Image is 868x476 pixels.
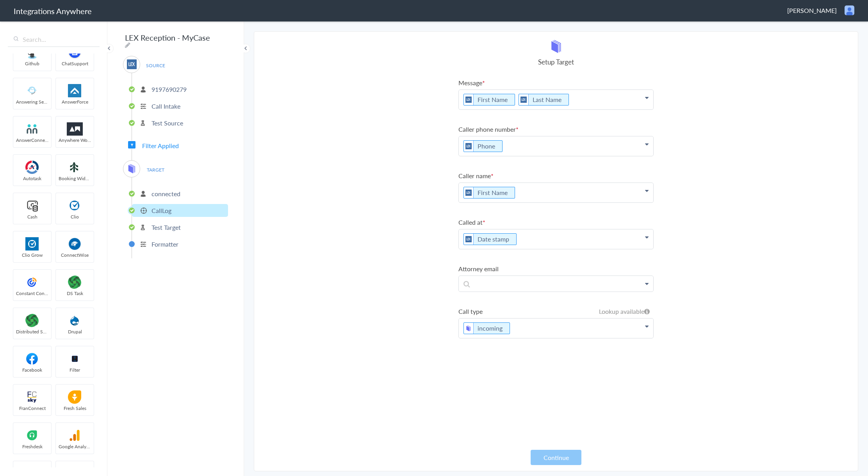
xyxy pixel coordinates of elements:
span: Freshdesk [13,443,51,450]
span: AnswerConnect [13,137,51,143]
li: Phone [463,140,503,152]
button: Continue [531,450,581,465]
img: Setmore_Logo.svg [58,161,91,174]
img: freshdesk-logo.svg [16,429,49,442]
span: Filter Applied [142,141,179,150]
li: Date stamp [463,233,517,245]
input: Search... [8,32,100,47]
p: Test Source [151,118,183,127]
span: [PERSON_NAME] [787,6,837,15]
img: clio-logo.svg [58,199,91,212]
img: autotask.png [16,161,49,174]
span: Github [13,60,51,67]
li: First Name [463,94,515,106]
span: Clio Grow [13,252,51,258]
img: mycase-logo-new.svg [549,39,563,53]
span: AnswerForce [56,98,94,105]
img: lex-app-logo.svg [464,141,474,152]
span: Cash [13,213,51,220]
img: distributedSource.png [58,276,91,289]
img: facebook-logo.svg [16,352,49,365]
img: FranConnect.png [16,390,49,404]
span: Constant Contact [13,290,51,297]
img: google-analytics.svg [58,429,91,442]
p: Test Target [151,223,181,232]
h1: Integrations Anywhere [14,5,92,16]
label: Caller name [458,171,654,180]
span: Autotask [13,175,51,182]
img: mycase-logo-new.svg [464,323,474,334]
h4: Setup Target [458,57,654,66]
span: Booking Widget [56,175,94,182]
span: Answering Service [13,98,51,105]
img: cash-logo.svg [16,199,49,212]
p: 9197690279 [151,85,187,94]
span: ChatSupport [56,60,94,67]
p: CallLog [151,206,171,215]
label: Attorney email [458,264,654,273]
img: user.png [845,5,854,15]
li: incoming [463,322,510,334]
span: Drupal [56,328,94,335]
img: Answering_service.png [16,84,49,97]
span: Google Analytics [56,443,94,450]
span: Facebook [13,367,51,373]
img: connectwise.png [58,237,91,251]
img: aww.png [58,122,91,136]
h6: Lookup available [599,307,650,316]
label: Caller phone number [458,125,654,134]
span: Distributed Source [13,328,51,335]
span: Filter [56,367,94,373]
img: af-app-logo.svg [58,84,91,97]
span: SOURCE [141,60,170,71]
p: Call Intake [151,102,180,111]
img: answerconnect-logo.svg [16,122,49,136]
span: TARGET [141,165,170,175]
img: freshsales.png [58,390,91,404]
img: mycase-logo-new.svg [127,164,137,174]
img: lex-app-logo.svg [127,59,137,69]
img: lex-app-logo.svg [464,94,474,105]
li: Last Name [519,94,569,106]
img: drupal-logo.svg [58,314,91,327]
span: ConnectWise [56,252,94,258]
label: Called at [458,218,654,227]
img: lex-app-logo.svg [519,94,529,105]
span: DS Task [56,290,94,297]
span: Fresh Sales [56,405,94,412]
span: FranConnect [13,405,51,412]
img: lex-app-logo.svg [464,187,474,198]
img: filter.png [58,352,91,365]
img: distributedSource.png [16,314,49,327]
label: Message [458,78,654,87]
li: First Name [463,187,515,199]
span: Clio [56,213,94,220]
img: lex-app-logo.svg [464,234,474,245]
p: connected [151,189,180,198]
img: Clio.jpg [16,237,49,251]
span: Anywhere Works [56,137,94,143]
img: constant-contact.svg [16,276,49,289]
p: Formatter [151,240,178,249]
label: Call type [458,307,654,316]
